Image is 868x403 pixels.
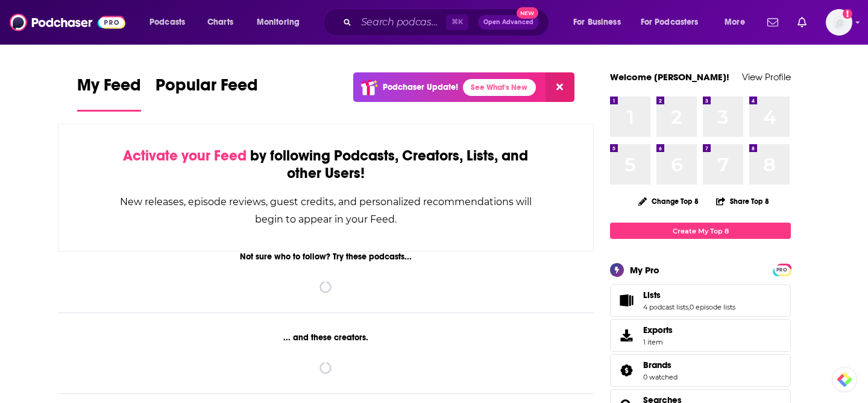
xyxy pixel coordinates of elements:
a: See What's New [463,79,536,96]
a: Brands [643,360,678,370]
span: Brands [610,354,791,387]
span: Activate your Feed [123,147,247,165]
img: User Profile [826,9,852,36]
p: Podchaser Update! [383,82,458,92]
div: Search podcasts, credits, & more... [335,8,561,36]
span: New [517,7,538,19]
span: 1 item [643,338,673,346]
button: open menu [141,13,201,32]
span: Exports [643,325,673,335]
button: open menu [248,13,315,32]
a: Brands [614,362,638,379]
a: Show notifications dropdown [763,12,783,33]
button: Open AdvancedNew [478,15,539,30]
div: My Pro [630,264,659,276]
span: Lists [610,284,791,317]
span: Exports [614,327,638,344]
span: PRO [775,265,789,274]
span: Popular Feed [156,75,258,103]
button: open menu [716,13,760,32]
a: PRO [775,265,789,274]
span: Open Advanced [483,19,533,25]
a: Show notifications dropdown [793,12,811,33]
span: For Podcasters [641,14,699,31]
input: Search podcasts, credits, & more... [356,13,446,32]
div: Not sure who to follow? Try these podcasts... [58,252,594,262]
span: My Feed [77,75,141,103]
span: ⌘ K [446,14,468,30]
a: Lists [614,292,638,309]
button: Share Top 8 [715,189,770,213]
svg: Add a profile image [843,9,852,19]
span: , [688,303,690,311]
img: Podchaser - Follow, Share and Rate Podcasts [10,11,125,34]
div: New releases, episode reviews, guest credits, and personalized recommendations will begin to appe... [119,193,533,228]
button: open menu [633,13,716,32]
span: Logged in as zhopson [826,9,852,36]
a: My Feed [77,75,141,112]
div: by following Podcasts, Creators, Lists, and other Users! [119,147,533,182]
a: Exports [610,319,791,352]
button: Show profile menu [826,9,852,36]
a: Lists [643,290,735,300]
a: View Profile [742,71,791,83]
span: Lists [643,290,661,300]
span: Charts [207,14,233,31]
span: For Business [573,14,621,31]
a: Popular Feed [156,75,258,112]
a: 0 episode lists [690,303,735,311]
div: ... and these creators. [58,332,594,343]
span: Podcasts [149,14,185,31]
a: Create My Top 8 [610,223,791,239]
button: open menu [565,13,636,32]
span: Brands [643,360,671,370]
a: Charts [200,13,241,32]
a: Welcome [PERSON_NAME]! [610,71,729,83]
a: 4 podcast lists [643,303,688,311]
span: Monitoring [257,14,300,31]
a: 0 watched [643,373,678,381]
span: More [725,14,745,31]
button: Change Top 8 [631,194,706,209]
